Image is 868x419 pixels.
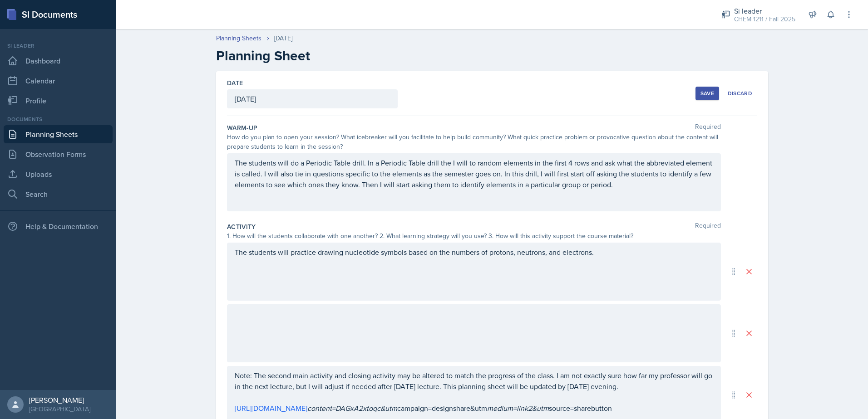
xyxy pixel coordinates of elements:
div: Save [700,90,714,97]
div: CHEM 1211 / Fall 2025 [734,15,795,24]
div: How do you plan to open your session? What icebreaker will you facilitate to help build community... [227,132,721,151]
div: Si leader [734,5,795,16]
div: [PERSON_NAME] [29,395,90,404]
a: Search [4,185,113,203]
div: Help & Documentation [4,217,113,235]
a: Observation Forms [4,145,113,163]
p: The students will practice drawing nucleotide symbols based on the numbers of protons, neutrons, ... [235,247,713,258]
div: Discard [728,90,752,97]
a: Uploads [4,165,113,183]
label: Activity [227,222,256,231]
p: The students will do a Periodic Table drill. In a Periodic Table drill the I will to random eleme... [235,157,713,190]
label: Date [227,78,243,88]
a: Profile [4,92,113,110]
div: [GEOGRAPHIC_DATA] [29,404,90,414]
div: [DATE] [274,34,292,43]
button: Discard [723,87,757,100]
div: Si leader [4,42,113,50]
a: Planning Sheets [4,125,113,143]
em: medium=link2&utm [487,403,549,413]
a: Dashboard [4,52,113,70]
p: campaign=designshare&utm source=sharebutton [235,403,713,414]
button: Save [695,87,719,100]
span: Required [695,222,721,231]
h2: Planning Sheet [216,48,768,64]
em: content=DAGxA2xtoqc&utm [307,403,397,413]
div: Documents [4,115,113,123]
div: 1. How will the students collaborate with one another? 2. What learning strategy will you use? 3.... [227,231,721,241]
p: Note: The second main activity and closing activity may be altered to match the progress of the c... [235,370,713,392]
a: Planning Sheets [216,34,261,43]
a: Calendar [4,72,113,90]
span: Required [695,123,721,132]
a: [URL][DOMAIN_NAME] [235,403,307,413]
label: Warm-Up [227,123,257,132]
